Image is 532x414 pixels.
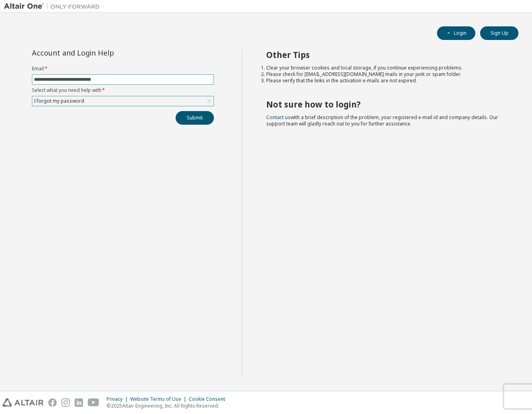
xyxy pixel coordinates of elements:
[48,398,57,407] img: facebook.svg
[33,97,85,105] div: I forgot my password
[266,50,504,60] h2: Other Tips
[266,78,504,84] li: Please verify that the links in the activation e-mails are not expired.
[4,2,104,10] img: Altair One
[32,87,214,94] label: Select what you need help with
[437,26,475,40] button: Login
[266,99,504,109] h2: Not sure how to login?
[266,114,291,121] a: Contact us
[107,402,230,409] p: © 2025 Altair Engineering, Inc. All Rights Reserved.
[480,26,518,40] button: Sign Up
[32,96,214,106] div: I forgot my password
[266,65,504,71] li: Clear your browser cookies and local storage, if you continue experiencing problems.
[75,398,83,407] img: linkedin.svg
[32,50,178,56] div: Account and Login Help
[189,396,230,402] div: Cookie Consent
[266,71,504,78] li: Please check for [EMAIL_ADDRESS][DOMAIN_NAME] mails in your junk or spam folder.
[107,396,130,402] div: Privacy
[61,398,70,407] img: instagram.svg
[266,114,498,127] span: with a brief description of the problem, your registered e-mail id and company details. Our suppo...
[32,66,214,72] label: Email
[176,111,214,125] button: Submit
[130,396,189,402] div: Website Terms of Use
[88,398,99,407] img: youtube.svg
[2,398,44,407] img: altair_logo.svg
